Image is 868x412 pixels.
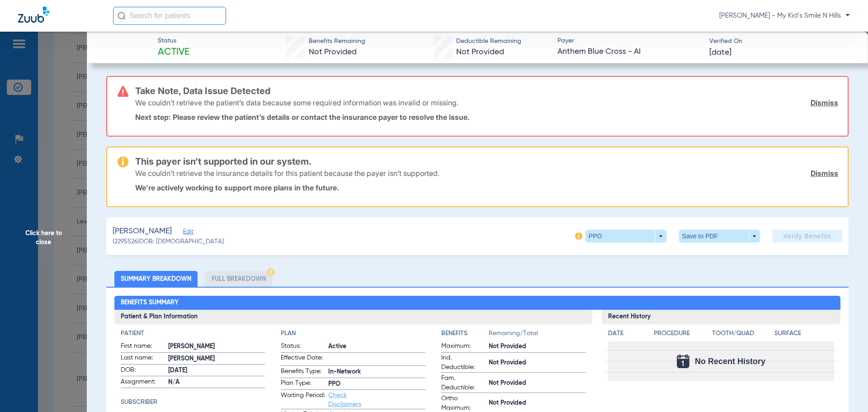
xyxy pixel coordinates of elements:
span: [PERSON_NAME] [168,354,265,364]
img: Search Icon [118,12,126,20]
span: (2295526) DOB: [DEMOGRAPHIC_DATA] [113,237,224,246]
span: Status [158,36,189,46]
iframe: Chat Widget [823,369,868,412]
a: Dismiss [811,98,838,107]
span: DOB: [121,365,165,376]
span: Assignment: [121,377,165,388]
img: Hazard [267,268,275,276]
button: PPO [585,230,666,242]
span: PPO [328,379,425,389]
span: Effective Date: [281,353,325,365]
img: error-icon [118,86,128,97]
span: [PERSON_NAME] [168,342,265,351]
li: Summary Breakdown [114,271,198,287]
img: warning-icon [118,156,128,167]
li: Full Breakdown [205,271,272,287]
h3: Take Note, Data Issue Detected [135,86,838,95]
h4: Date [608,329,646,338]
span: Deductible Remaining [456,37,521,46]
h4: Subscriber [121,398,265,407]
span: First name: [121,341,165,352]
span: [DATE] [709,47,731,58]
span: [PERSON_NAME] [113,226,172,237]
span: No Recent History [695,357,765,366]
span: Last name: [121,353,165,364]
app-breakdown-title: Benefits [441,329,489,341]
span: Not Provided [489,358,586,368]
app-breakdown-title: Surface [774,329,834,341]
img: Calendar [677,355,689,368]
input: Search for patients [113,7,226,25]
span: Fam. Deductible: [441,374,486,393]
span: Maximum: [441,341,486,352]
p: We couldn’t retrieve the insurance details for this patient because the payer isn’t supported. [135,169,439,178]
span: Not Provided [489,342,586,351]
span: [PERSON_NAME] - My Kid's Smile N Hills [719,11,850,20]
p: Next step: Please review the patient’s details or contact the insurance payer to resolve the issue. [135,113,838,122]
img: info-icon [575,232,582,240]
h4: Tooth/Quad [712,329,772,338]
span: Not Provided [456,48,504,56]
span: Benefits Type: [281,367,325,378]
app-breakdown-title: Procedure [654,329,709,341]
span: Edit [183,228,191,237]
span: Active [158,46,189,59]
p: We’re actively working to support more plans in the future. [135,183,838,192]
span: Not Provided [489,398,586,408]
span: [DATE] [168,366,265,375]
a: Dismiss [811,169,838,178]
span: N/A [168,378,265,387]
span: Verified On [709,37,854,46]
h4: Benefits [441,329,489,338]
h4: Patient [121,329,265,338]
span: Active [328,342,425,351]
span: Not Provided [489,379,586,388]
span: Benefits Remaining [309,37,365,46]
span: Payer [557,36,702,46]
span: Not Provided [309,48,357,56]
app-breakdown-title: Date [608,329,646,341]
span: In-Network [328,367,425,377]
button: Save to PDF [679,230,760,242]
a: Check Disclaimers [328,392,361,407]
span: Remaining/Total [489,329,586,341]
span: Status: [281,341,325,352]
h3: This payer isn’t supported in our system. [135,157,838,166]
h2: Benefits Summary [114,296,841,310]
app-breakdown-title: Tooth/Quad [712,329,772,341]
span: Anthem Blue Cross - AI [557,46,702,57]
span: Plan Type: [281,379,325,389]
span: Ind. Deductible: [441,353,486,372]
h3: Patient & Plan Information [114,310,592,324]
img: Zuub Logo [18,7,49,23]
h3: Recent History [602,310,841,324]
h4: Plan [281,329,425,338]
span: Waiting Period: [281,391,325,409]
h4: Procedure [654,329,709,338]
p: We couldn’t retrieve the patient’s data because some required information was invalid or missing. [135,98,458,107]
h4: Surface [774,329,834,338]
